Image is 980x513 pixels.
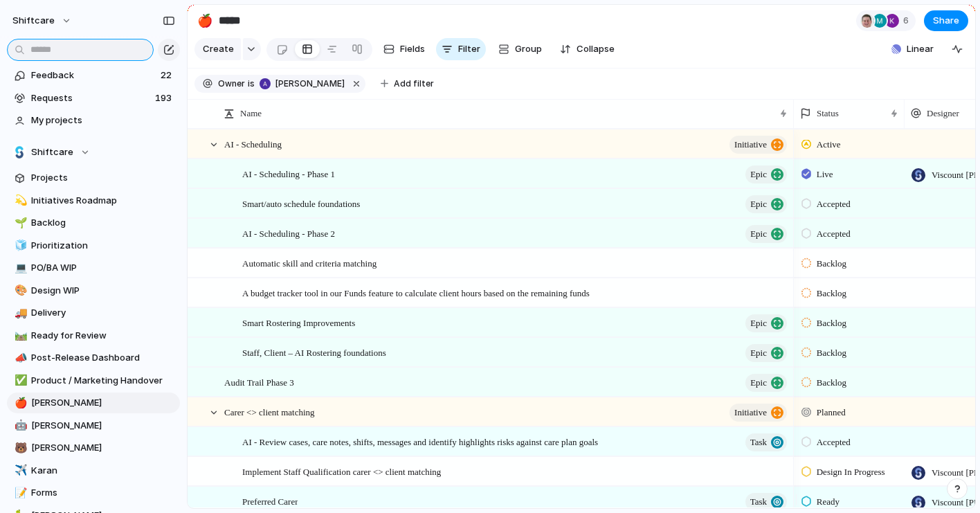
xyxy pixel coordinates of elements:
[31,374,175,388] span: Product / Marketing Handover
[12,284,26,298] button: 🎨
[31,216,175,230] span: Backlog
[458,42,480,56] span: Filter
[12,306,26,320] button: 🚚
[194,10,216,32] button: 🍎
[224,404,315,420] span: Carer <> client matching
[7,348,180,368] div: 📣Post-Release Dashboard
[7,280,180,301] a: 🎨Design WIP
[12,486,26,500] button: 📝
[31,329,175,343] span: Ready for Review
[491,38,549,60] button: Group
[745,225,787,243] button: Epic
[15,395,24,411] div: 🍎
[203,42,234,56] span: Create
[750,195,767,214] span: Epic
[750,314,767,333] span: Epic
[7,142,180,163] button: Shiftcare
[248,78,255,90] span: is
[15,192,24,208] div: 💫
[31,351,175,365] span: Post-Release Dashboard
[7,110,180,131] a: My projects
[817,107,839,120] span: Status
[817,138,841,152] span: Active
[15,462,24,478] div: ✈️
[817,227,851,241] span: Accepted
[378,38,430,60] button: Fields
[31,69,156,82] span: Feedback
[7,370,180,391] a: ✅Product / Marketing Handover
[15,282,24,298] div: 🎨
[7,460,180,481] div: ✈️Karan
[7,65,180,86] a: Feedback22
[155,91,174,105] span: 193
[12,441,26,455] button: 🐻
[15,260,24,276] div: 💻
[12,329,26,343] button: 🛤️
[745,374,787,392] button: Epic
[12,216,26,230] button: 🌱
[745,314,787,332] button: Epic
[31,396,175,410] span: [PERSON_NAME]
[750,224,767,244] span: Epic
[242,314,355,330] span: Smart Rostering Improvements
[15,485,24,501] div: 📝
[31,114,175,127] span: My projects
[12,14,55,28] span: shiftcare
[554,38,620,60] button: Collapse
[242,463,441,479] span: Implement Staff Qualification carer <> client matching
[224,374,294,390] span: Audit Trail Phase 3
[197,11,212,30] div: 🍎
[745,344,787,362] button: Epic
[924,10,968,31] button: Share
[31,486,175,500] span: Forms
[7,258,180,278] a: 💻PO/BA WIP
[729,136,787,154] button: initiative
[7,393,180,413] a: 🍎[PERSON_NAME]
[7,415,180,436] a: 🤖[PERSON_NAME]
[15,350,24,366] div: 📣
[7,325,180,346] a: 🛤️Ready for Review
[194,38,241,60] button: Create
[436,38,486,60] button: Filter
[12,351,26,365] button: 📣
[31,441,175,455] span: [PERSON_NAME]
[817,376,846,390] span: Backlog
[15,215,24,231] div: 🌱
[7,190,180,211] a: 💫Initiatives Roadmap
[15,237,24,253] div: 🧊
[7,438,180,458] a: 🐻[PERSON_NAME]
[161,69,174,82] span: 22
[927,107,959,120] span: Designer
[12,261,26,275] button: 💻
[242,433,598,449] span: AI - Review cases, care notes, shifts, messages and identify highlights risks against care plan g...
[31,145,73,159] span: Shiftcare
[6,10,79,32] button: shiftcare
[886,39,939,60] button: Linear
[31,239,175,253] span: Prioritization
[750,373,767,393] span: Epic
[240,107,262,120] span: Name
[31,306,175,320] span: Delivery
[372,74,442,93] button: Add filter
[7,213,180,233] a: 🌱Backlog
[903,14,913,28] span: 6
[7,88,180,109] a: Requests193
[31,171,175,185] span: Projects
[933,14,959,28] span: Share
[31,261,175,275] span: PO/BA WIP
[745,493,787,511] button: Task
[7,235,180,256] div: 🧊Prioritization
[817,435,851,449] span: Accepted
[242,344,386,360] span: Staff, Client – AI Rostering foundations
[7,168,180,188] a: Projects
[256,76,347,91] button: [PERSON_NAME]
[15,440,24,456] div: 🐻
[15,327,24,343] div: 🛤️
[817,316,846,330] span: Backlog
[218,78,245,90] span: Owner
